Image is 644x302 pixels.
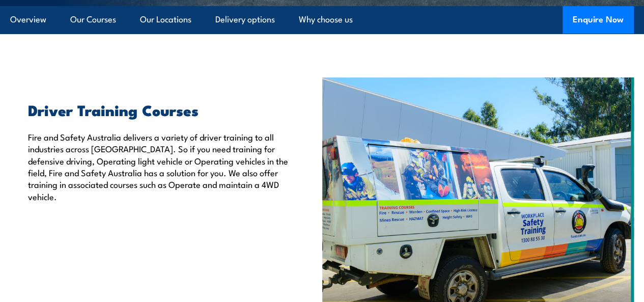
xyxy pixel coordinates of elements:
a: Our Locations [140,6,191,33]
button: Enquire Now [563,6,634,34]
p: Fire and Safety Australia delivers a variety of driver training to all industries across [GEOGRAP... [28,131,307,202]
a: Why choose us [299,6,353,33]
a: Overview [10,6,46,33]
a: Our Courses [70,6,116,33]
a: Delivery options [215,6,275,33]
h2: Driver Training Courses [28,103,307,116]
